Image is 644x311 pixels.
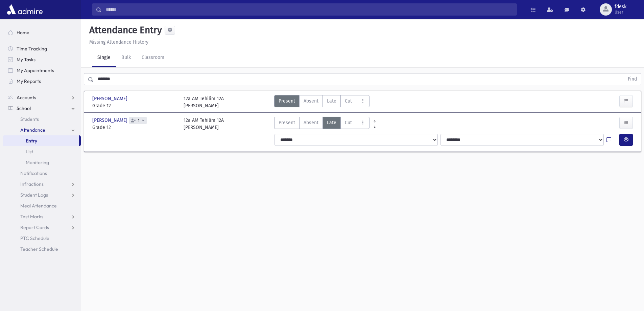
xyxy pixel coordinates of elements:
div: 12a AM Tehilim 12A [PERSON_NAME] [184,117,224,131]
span: Notifications [20,170,47,176]
a: My Reports [3,76,81,87]
a: Students [3,114,81,125]
input: Search [102,3,517,16]
a: My Tasks [3,54,81,65]
div: AttTypes [274,117,369,131]
u: Missing Attendance History [89,39,148,45]
a: List [3,146,81,157]
a: Attendance [3,125,81,135]
a: School [3,103,81,114]
span: Late [327,97,336,105]
a: Report Cards [3,222,81,233]
a: Notifications [3,168,81,179]
span: Late [327,119,336,126]
a: Student Logs [3,190,81,200]
span: Cut [345,97,352,105]
span: Present [279,119,295,126]
a: Single [92,48,116,67]
button: Find [624,73,641,85]
span: Attendance [20,127,45,133]
span: Report Cards [20,224,49,230]
span: Accounts [17,94,36,101]
a: Teacher Schedule [3,244,81,254]
span: fdesk [615,4,626,9]
span: [PERSON_NAME] [92,95,129,102]
a: Bulk [116,48,136,67]
span: Absent [304,97,318,105]
a: Monitoring [3,157,81,168]
a: Accounts [3,92,81,103]
span: Infractions [20,181,44,187]
span: Test Marks [20,214,43,220]
a: Meal Attendance [3,200,81,211]
a: Home [3,27,81,38]
a: Test Marks [3,211,81,222]
div: AttTypes [274,95,369,109]
span: Monitoring [26,159,49,165]
span: Absent [304,119,318,126]
a: Classroom [136,48,170,67]
span: Meal Attendance [20,203,57,209]
div: 12a AM Tehilim 12A [PERSON_NAME] [184,95,224,109]
h5: Attendance Entry [87,24,162,36]
span: User [615,9,626,15]
span: Time Tracking [17,46,47,52]
span: My Tasks [17,57,35,63]
a: Time Tracking [3,43,81,54]
span: My Reports [17,78,41,84]
a: Missing Attendance History [87,39,148,45]
span: Entry [26,138,37,144]
span: Grade 12 [92,102,177,109]
span: 1 [137,118,141,123]
a: Entry [3,135,79,146]
span: Teacher Schedule [20,246,58,252]
a: PTC Schedule [3,233,81,244]
span: Present [279,97,295,105]
img: AdmirePro [5,3,44,16]
span: Grade 12 [92,124,177,131]
span: [PERSON_NAME] [92,117,129,124]
span: Cut [345,119,352,126]
span: My Appointments [17,67,54,73]
span: Student Logs [20,192,48,198]
a: My Appointments [3,65,81,76]
span: School [17,105,31,111]
span: Home [17,29,29,36]
span: PTC Schedule [20,235,49,241]
span: Students [20,116,39,122]
a: Infractions [3,179,81,190]
span: List [26,149,33,155]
